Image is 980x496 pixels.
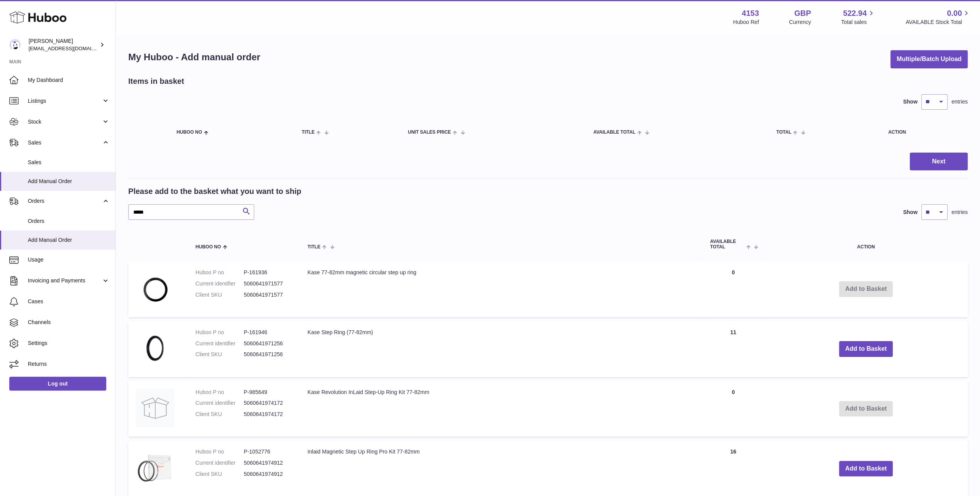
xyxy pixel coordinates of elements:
[244,291,292,299] dd: 5060641971577
[9,39,21,51] img: sales@kasefilters.com
[195,399,244,407] dt: Current identifier
[244,280,292,287] dd: 5060641971577
[702,381,764,437] td: 0
[733,19,759,26] div: Huboo Ref
[195,389,244,396] dt: Huboo P no
[841,19,875,26] span: Total sales
[195,245,221,250] span: Huboo no
[888,130,960,135] div: Action
[177,130,202,135] span: Huboo no
[839,461,893,477] button: Add to Basket
[302,130,314,135] span: Title
[28,197,102,205] span: Orders
[702,261,764,317] td: 0
[28,139,102,146] span: Sales
[910,153,968,171] button: Next
[195,291,244,299] dt: Client SKU
[300,261,702,317] td: Kase 77-82mm magnetic circular step up ring
[136,448,175,487] img: Inlaid Magnetic Step Up Ring Pro Kit 77-82mm
[710,239,744,249] span: AVAILABLE Total
[28,340,110,347] span: Settings
[903,209,917,216] label: Show
[951,98,968,105] span: entries
[244,329,292,336] dd: P-161946
[29,37,98,52] div: [PERSON_NAME]
[28,319,110,326] span: Channels
[9,377,106,391] a: Log out
[776,130,791,135] span: Total
[28,159,110,166] span: Sales
[195,269,244,276] dt: Huboo P no
[905,8,971,26] a: 0.00 AVAILABLE Stock Total
[28,76,110,84] span: My Dashboard
[794,8,811,19] strong: GBP
[28,298,110,305] span: Cases
[29,45,114,51] span: [EMAIL_ADDRESS][DOMAIN_NAME]
[307,245,320,250] span: Title
[136,329,175,367] img: Kase Step Ring (77-82mm)
[764,231,968,257] th: Action
[244,340,292,347] dd: 5060641971256
[195,459,244,467] dt: Current identifier
[839,341,893,357] button: Add to Basket
[890,50,968,68] button: Multiple/Batch Upload
[136,389,175,427] img: Kase Revolution InLaid Step-Up Ring Kit 77-82mm
[195,411,244,418] dt: Client SKU
[841,8,875,26] a: 522.94 Total sales
[947,8,962,19] span: 0.00
[905,19,971,26] span: AVAILABLE Stock Total
[789,19,811,26] div: Currency
[244,411,292,418] dd: 5060641974172
[843,8,866,19] span: 522.94
[28,178,110,185] span: Add Manual Order
[742,8,759,19] strong: 4153
[244,448,292,455] dd: P-1052776
[244,399,292,407] dd: 5060641974172
[593,130,635,135] span: AVAILABLE Total
[28,360,110,368] span: Returns
[128,186,301,197] h2: Please add to the basket what you want to ship
[903,98,917,105] label: Show
[244,269,292,276] dd: P-161936
[136,269,175,307] img: Kase 77-82mm magnetic circular step up ring
[195,471,244,478] dt: Client SKU
[195,340,244,347] dt: Current identifier
[195,280,244,287] dt: Current identifier
[28,97,102,105] span: Listings
[195,329,244,336] dt: Huboo P no
[244,389,292,396] dd: P-985649
[300,321,702,377] td: Kase Step Ring (77-82mm)
[195,448,244,455] dt: Huboo P no
[244,351,292,358] dd: 5060641971256
[408,130,451,135] span: Unit Sales Price
[951,209,968,216] span: entries
[244,471,292,478] dd: 5060641974912
[28,256,110,263] span: Usage
[128,51,260,63] h1: My Huboo - Add manual order
[300,381,702,437] td: Kase Revolution InLaid Step-Up Ring Kit 77-82mm
[128,76,184,87] h2: Items in basket
[28,277,102,284] span: Invoicing and Payments
[28,118,102,126] span: Stock
[28,236,110,244] span: Add Manual Order
[244,459,292,467] dd: 5060641974912
[28,217,110,225] span: Orders
[195,351,244,358] dt: Client SKU
[702,321,764,377] td: 11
